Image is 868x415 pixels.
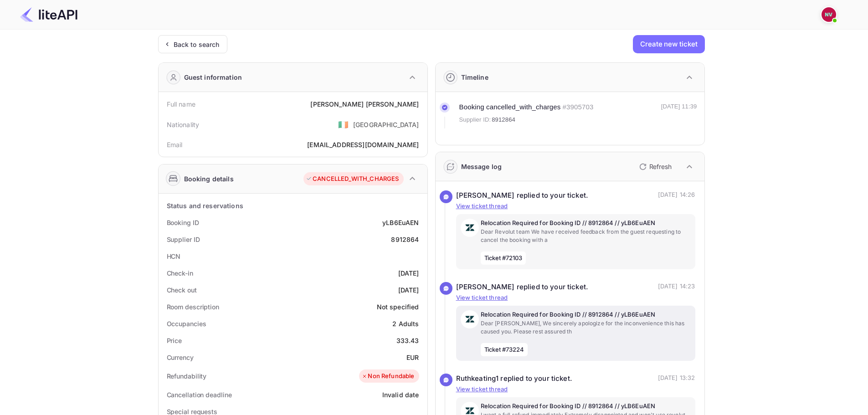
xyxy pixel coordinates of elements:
[353,120,419,129] div: [GEOGRAPHIC_DATA]
[456,282,589,292] div: [PERSON_NAME] replied to your ticket.
[461,72,488,82] div: Timeline
[338,116,349,133] span: United States
[392,319,419,328] div: 2 Adults
[167,390,232,400] div: Cancellation deadline
[307,140,419,149] div: [EMAIL_ADDRESS][DOMAIN_NAME]
[361,372,414,381] div: Non Refundable
[398,268,419,278] div: [DATE]
[167,371,207,381] div: Refundability
[382,390,419,400] div: Invalid date
[563,102,594,113] div: # 3905703
[398,285,419,295] div: [DATE]
[167,218,199,227] div: Booking ID
[306,174,399,184] div: CANCELLED_WITH_CHARGES
[492,115,515,124] span: 8912864
[634,159,675,174] button: Refresh
[167,319,206,328] div: Occupancies
[459,115,491,124] span: Supplier ID:
[174,40,220,49] div: Back to search
[167,99,195,109] div: Full name
[481,228,691,244] p: Dear Revolut team We have received feedback from the guest requesting to cancel the booking with a
[481,219,691,228] p: Relocation Required for Booking ID // 8912864 // yLB6EuAEN
[456,190,589,201] div: [PERSON_NAME] replied to your ticket.
[167,120,200,129] div: Nationality
[184,174,234,184] div: Booking details
[167,353,194,362] div: Currency
[658,282,695,292] p: [DATE] 14:23
[658,374,695,384] p: [DATE] 13:32
[396,336,419,345] div: 333.43
[167,140,183,149] div: Email
[633,35,704,53] button: Create new ticket
[310,99,419,109] div: [PERSON_NAME] [PERSON_NAME]
[481,310,691,319] p: Relocation Required for Booking ID // 8912864 // yLB6EuAEN
[167,235,200,244] div: Supplier ID
[456,293,695,302] p: View ticket thread
[391,235,419,244] div: 8912864
[167,336,182,345] div: Price
[459,102,561,113] div: Booking cancelled_with_charges
[167,268,193,278] div: Check-in
[658,190,695,201] p: [DATE] 14:26
[377,302,419,312] div: Not specified
[461,219,479,237] img: AwvSTEc2VUhQAAAAAElFTkSuQmCC
[481,319,691,336] p: Dear [PERSON_NAME], We sincerely apologize for the inconvenience this has caused you. Please rest...
[456,202,695,211] p: View ticket thread
[406,353,419,362] div: EUR
[20,7,77,22] img: LiteAPI Logo
[661,102,697,128] div: [DATE] 11:39
[167,285,197,295] div: Check out
[481,343,528,357] span: Ticket #73224
[649,162,672,171] p: Refresh
[481,251,526,265] span: Ticket #72103
[461,310,479,328] img: AwvSTEc2VUhQAAAAAElFTkSuQmCC
[382,218,419,227] div: yLB6EuAEN
[167,251,181,261] div: HCN
[456,374,572,384] div: Ruthkeating1 replied to your ticket.
[481,402,691,411] p: Relocation Required for Booking ID // 8912864 // yLB6EuAEN
[461,162,502,171] div: Message log
[167,201,243,210] div: Status and reservations
[184,72,242,82] div: Guest information
[822,7,836,22] img: Nicholas Valbusa
[167,302,219,312] div: Room description
[456,385,695,394] p: View ticket thread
